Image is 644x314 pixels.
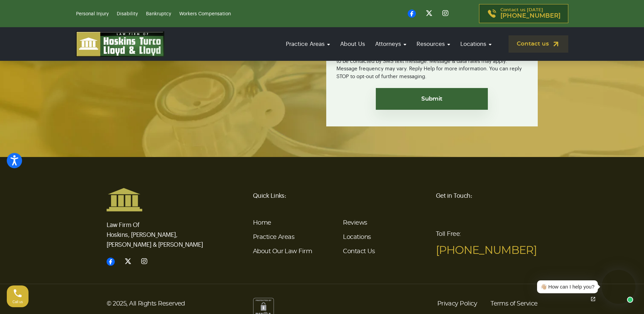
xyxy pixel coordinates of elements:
img: logo [76,31,164,57]
div: By providing a telephone number and submitting this form you are consenting to be contacted by SM... [336,46,528,81]
span: [PHONE_NUMBER] [500,13,560,19]
a: About Us [337,34,368,54]
a: Contact Us [343,248,375,255]
a: About Our Law Firm [253,248,312,255]
a: Contact us [509,35,568,53]
a: Bankruptcy [146,12,171,16]
a: Workers Compensation [179,12,231,16]
div: 👋🏼 How can I help you? [540,283,594,291]
a: Personal Injury [76,12,109,16]
a: Home [253,220,271,226]
img: Hoskins and Turco Logo [107,188,142,211]
a: Privacy Policy [437,298,477,310]
a: Locations [457,34,495,54]
a: Disability [117,12,138,16]
p: © 2025, All Rights Reserved [107,298,245,310]
span: Call us [13,300,23,304]
a: Contact us [DATE][PHONE_NUMBER] [479,4,568,23]
a: Open chat [586,292,600,306]
a: [PHONE_NUMBER] [436,245,537,256]
a: Practice Areas [282,34,333,54]
a: Reviews [343,220,367,226]
a: Terms of Service [491,298,537,310]
a: Attorneys [372,34,410,54]
h6: Quick Links: [253,188,428,204]
p: Law Firm Of Hoskins, [PERSON_NAME], [PERSON_NAME] & [PERSON_NAME] [107,212,208,250]
input: Submit [376,88,488,110]
a: Practice Areas [253,234,294,240]
p: Toll Free: [436,226,538,259]
a: Resources [413,34,454,54]
a: Locations [343,234,371,240]
h6: Get in Touch: [436,188,538,204]
a: Content Protection by DMCA.com [253,305,274,311]
p: Contact us [DATE] [500,8,560,19]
